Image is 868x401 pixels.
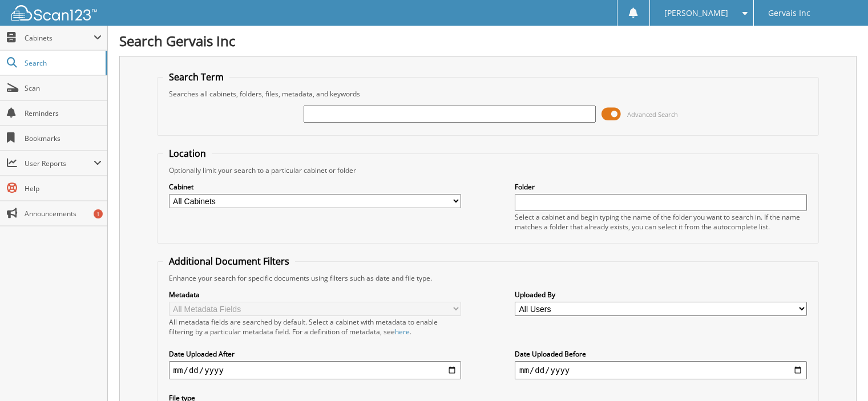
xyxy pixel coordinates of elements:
[11,5,97,21] img: scan123-logo-white.svg
[163,255,295,268] legend: Additional Document Filters
[515,349,807,359] label: Date Uploaded Before
[515,290,807,299] label: Uploaded By
[627,110,678,119] span: Advanced Search
[169,317,461,337] div: All metadata fields are searched by default. Select a cabinet with metadata to enable filtering b...
[25,33,94,43] span: Cabinets
[768,10,810,17] span: Gervais Inc
[515,212,807,232] div: Select a cabinet and begin typing the name of the folder you want to search in. If the name match...
[25,184,102,193] span: Help
[811,346,868,401] iframe: Chat Widget
[163,165,813,175] div: Optionally limit your search to a particular cabinet or folder
[25,159,94,168] span: User Reports
[515,361,807,379] input: end
[163,71,229,83] legend: Search Term
[515,182,807,192] label: Folder
[169,182,461,192] label: Cabinet
[25,209,102,218] span: Announcements
[119,31,857,50] h1: Search Gervais Inc
[25,58,100,68] span: Search
[25,83,102,93] span: Scan
[395,327,410,337] a: here
[94,209,103,218] div: 1
[664,10,728,17] span: [PERSON_NAME]
[163,89,813,99] div: Searches all cabinets, folders, files, metadata, and keywords
[169,349,461,359] label: Date Uploaded After
[163,273,813,283] div: Enhance your search for specific documents using filters such as date and file type.
[25,133,102,143] span: Bookmarks
[169,361,461,379] input: start
[25,108,102,118] span: Reminders
[163,147,212,160] legend: Location
[169,290,461,299] label: Metadata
